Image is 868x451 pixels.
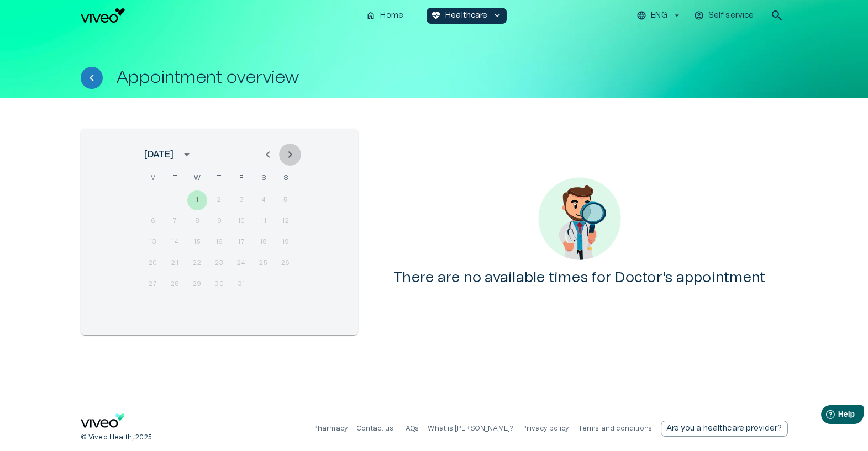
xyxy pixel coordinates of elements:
span: Thursday [209,167,229,189]
span: Saturday [254,167,273,189]
img: Viveo logo [81,8,125,23]
button: open search modal [765,4,787,26]
a: Navigate to homepage [81,8,357,23]
iframe: Help widget launcher [782,401,868,432]
button: calendar view is open, switch to year view [177,145,196,164]
span: keyboard_arrow_down [492,10,502,20]
a: FAQs [402,425,419,432]
button: homeHome [361,8,409,24]
span: ecg_heart [431,10,441,20]
p: Home [380,10,403,22]
p: ENG [651,10,667,22]
button: Self service [692,8,757,24]
span: home [366,10,376,20]
span: Tuesday [165,167,185,189]
a: Privacy policy [522,425,569,432]
div: Are you a healthcare provider? [661,421,788,437]
p: Self service [708,10,754,22]
span: Friday [232,167,251,189]
img: No content [538,177,621,260]
span: Monday [143,167,163,189]
button: Back [81,67,103,89]
p: Healthcare [445,10,488,22]
a: Terms and conditions [578,425,652,432]
a: Navigate to home page [81,413,125,432]
p: Contact us [356,424,393,433]
button: ecg_heartHealthcarekeyboard_arrow_down [427,8,507,24]
a: Pharmacy [313,425,348,432]
button: Previous month [257,144,279,166]
h4: There are no available times for Doctor's appointment [393,269,765,286]
button: Next month [279,144,301,166]
span: Wednesday [187,167,207,189]
h1: Appointment overview [116,68,299,87]
span: Sunday [276,167,296,189]
a: Send email to partnership request to viveo [661,421,788,437]
div: [DATE] [144,148,174,161]
button: ENG [635,8,683,24]
p: Are you a healthcare provider? [666,423,782,434]
p: What is [PERSON_NAME]? [428,424,513,433]
span: search [770,9,783,22]
p: © Viveo Health, 2025 [81,433,152,442]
